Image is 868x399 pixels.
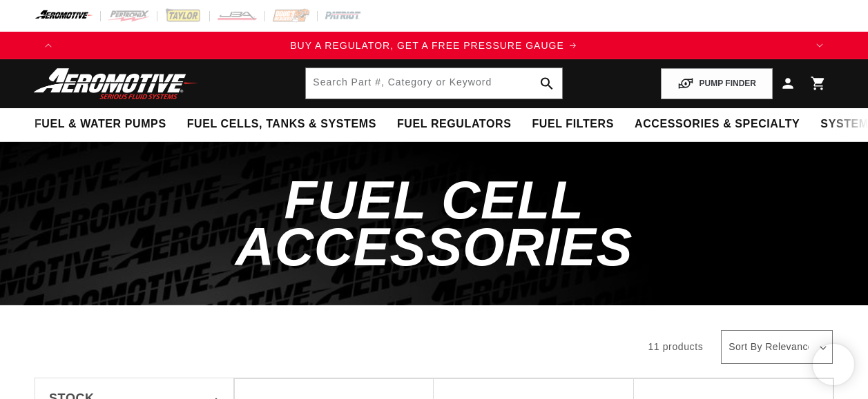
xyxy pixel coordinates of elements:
span: BUY A REGULATOR, GET A FREE PRESSURE GAUGE [290,40,564,51]
span: 11 products [648,341,703,352]
summary: Fuel Regulators [387,108,521,141]
span: Fuel Cell Accessories [235,170,633,277]
summary: Accessories & Specialty [624,108,810,141]
summary: Fuel Filters [521,108,624,141]
span: Fuel Regulators [397,117,511,132]
div: 1 of 4 [62,38,806,53]
img: Aeromotive [30,68,202,100]
summary: Fuel Cells, Tanks & Systems [177,108,387,141]
div: Announcement [62,38,806,53]
button: search button [532,68,562,99]
span: Fuel & Water Pumps [35,117,166,132]
summary: Fuel & Water Pumps [24,108,177,141]
span: Fuel Filters [532,117,614,132]
button: Translation missing: en.sections.announcements.next_announcement [806,32,833,59]
input: Search by Part Number, Category or Keyword [306,68,561,99]
button: Translation missing: en.sections.announcements.previous_announcement [35,32,62,59]
a: BUY A REGULATOR, GET A FREE PRESSURE GAUGE [62,38,806,53]
span: Accessories & Specialty [635,117,800,132]
button: PUMP FINDER [661,68,773,99]
span: Fuel Cells, Tanks & Systems [187,117,376,132]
